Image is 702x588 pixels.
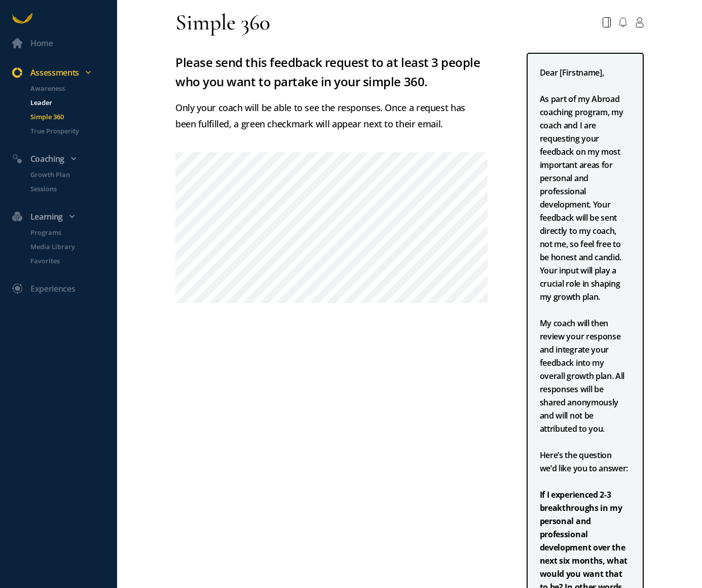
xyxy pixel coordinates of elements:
[175,99,488,132] p: Only your coach will be able to see the responses. Once a request has been fulfilled, a green che...
[175,53,488,91] h3: Please send this feedback request to at least 3 people who you want to partake in your simple 360.
[18,227,117,237] a: Programs
[30,97,115,108] p: Leader
[30,241,115,252] p: Media Library
[30,282,75,295] div: Experiences
[18,169,117,180] a: Growth Plan
[30,112,115,122] p: Simple 360
[30,256,115,266] p: Favorites
[30,169,115,180] p: Growth Plan
[18,112,117,122] a: Simple 360
[18,83,117,93] a: Awareness
[30,83,115,93] p: Awareness
[18,184,117,194] a: Sessions
[18,126,117,136] a: True Prosperity
[6,152,121,165] div: Coaching
[30,227,115,237] p: Programs
[18,97,117,108] a: Leader
[18,256,117,266] a: Favorites
[175,8,270,37] div: Simple 360
[6,210,121,223] div: Learning
[30,126,115,136] p: True Prosperity
[6,66,121,79] div: Assessments
[30,37,53,50] div: Home
[18,241,117,252] a: Media Library
[30,184,115,194] p: Sessions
